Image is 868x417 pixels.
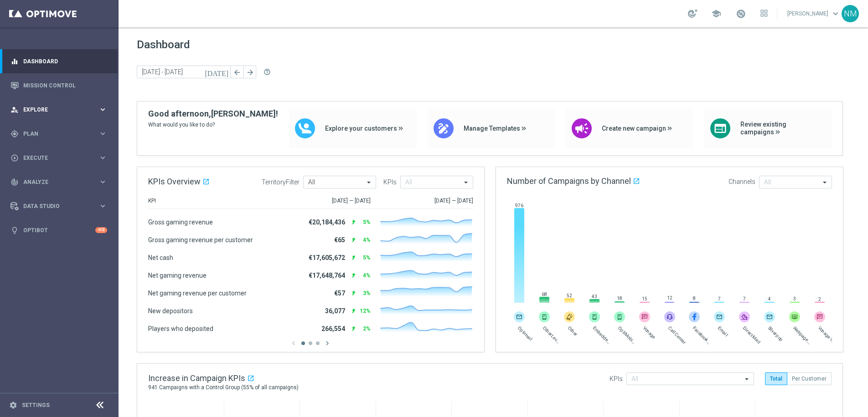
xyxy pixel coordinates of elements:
[10,202,98,210] div: Data Studio
[95,227,107,233] div: +10
[711,9,721,19] span: school
[10,106,108,113] button: person_search Explore keyboard_arrow_right
[10,154,98,162] div: Execute
[10,49,107,73] div: Dashboard
[10,106,19,114] i: person_search
[10,178,108,186] button: track_changes Analyze keyboard_arrow_right
[10,106,98,114] div: Explore
[23,155,98,161] span: Execute
[10,203,108,210] button: Data Studio keyboard_arrow_right
[98,129,107,138] i: keyboard_arrow_right
[23,107,98,112] span: Explore
[10,130,98,138] div: Plan
[98,105,107,114] i: keyboard_arrow_right
[10,226,19,234] i: lightbulb
[23,218,95,242] a: Optibot
[831,9,841,19] span: keyboard_arrow_down
[98,178,107,186] i: keyboard_arrow_right
[10,58,108,65] button: equalizer Dashboard
[10,154,19,162] i: play_circle_outline
[23,179,98,185] span: Analyze
[10,130,108,137] button: gps_fixed Plan keyboard_arrow_right
[10,73,107,97] div: Mission Control
[98,153,107,162] i: keyboard_arrow_right
[23,73,107,97] a: Mission Control
[10,82,108,89] button: Mission Control
[23,203,98,209] span: Data Studio
[842,5,859,22] div: NM
[10,57,19,66] i: equalizer
[10,227,108,234] button: lightbulb Optibot +10
[786,7,842,20] a: [PERSON_NAME]keyboard_arrow_down
[10,178,19,186] i: track_changes
[23,131,98,137] span: Plan
[10,218,107,242] div: Optibot
[22,402,50,408] a: Settings
[23,49,107,73] a: Dashboard
[10,130,19,138] i: gps_fixed
[98,202,107,210] i: keyboard_arrow_right
[9,401,17,409] i: settings
[10,178,98,186] div: Analyze
[10,154,108,162] button: play_circle_outline Execute keyboard_arrow_right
